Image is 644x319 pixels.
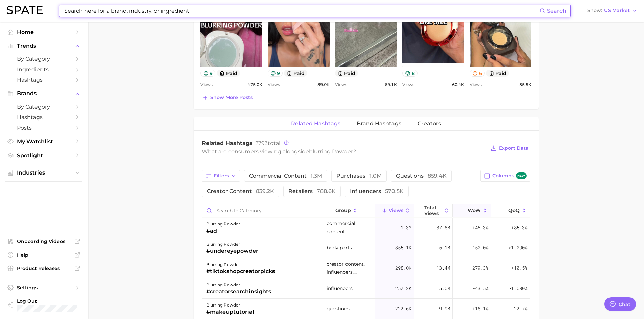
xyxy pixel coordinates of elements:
[5,296,82,314] a: Log out. Currently logged in with e-mail angus.mitchell@loreal.com.
[5,123,82,133] a: Posts
[327,244,352,252] span: body parts
[17,56,71,62] span: by Category
[17,152,71,159] span: Spotlight
[217,70,240,77] button: paid
[335,70,358,77] button: paid
[389,208,403,213] span: Views
[439,304,450,313] span: 9.9m
[317,81,330,89] span: 89.0k
[206,240,258,248] div: blurring powder
[17,77,71,83] span: Hashtags
[291,121,340,127] span: Related Hashtags
[17,90,71,97] span: Brands
[470,264,488,272] span: +279.3%
[369,172,382,179] span: 1.0m
[17,138,71,145] span: My Watchlist
[17,29,71,35] span: Home
[17,265,71,271] span: Product Releases
[5,263,82,273] a: Product Releases
[468,208,481,213] span: WoW
[5,283,82,293] a: Settings
[17,285,71,291] span: Settings
[375,204,414,217] button: Views
[284,70,307,77] button: paid
[324,204,376,217] button: group
[17,66,71,73] span: Ingredients
[202,238,530,258] button: blurring powder#undereyepowderbody parts355.1k5.1m+150.0%>1,000%
[385,81,397,89] span: 69.1k
[336,173,382,179] span: purchases
[396,173,447,179] span: questions
[5,64,82,75] a: Ingredients
[508,244,527,251] span: >1,000%
[472,284,488,292] span: -43.5%
[5,112,82,123] a: Hashtags
[17,238,71,244] span: Onboarding Videos
[5,88,82,99] button: Brands
[499,145,529,151] span: Export Data
[453,204,491,217] button: WoW
[206,281,271,289] div: blurring powder
[202,299,530,319] button: blurring powder#makeuptutorialquestions222.6k9.9m+18.1%-22.7%
[206,288,271,296] div: #creatorsearchinsights
[470,70,485,77] button: 6
[206,227,240,235] div: #ad
[207,189,274,194] span: creator content
[206,261,275,269] div: blurring powder
[402,81,414,89] span: Views
[350,189,404,194] span: influencers
[335,208,351,213] span: group
[335,81,347,89] span: Views
[256,188,274,194] span: 839.2k
[519,81,531,89] span: 55.5k
[5,250,82,260] a: Help
[385,188,404,194] span: 570.5k
[5,27,82,37] a: Home
[516,172,527,179] span: new
[206,247,258,255] div: #undereyepowder
[511,223,527,232] span: +85.3%
[511,304,527,313] span: -22.7%
[5,136,82,147] a: My Watchlist
[249,173,322,179] span: commercial content
[202,147,486,156] div: What are consumers viewing alongside ?
[480,170,530,182] button: Columnsnew
[255,140,280,147] span: total
[5,168,82,178] button: Industries
[508,208,520,213] span: QoQ
[327,260,373,276] span: creator content, influencers, retailers
[17,125,71,131] span: Posts
[472,223,488,232] span: +46.3%
[472,304,488,313] span: +18.1%
[17,104,71,110] span: by Category
[7,6,43,14] img: SPATE
[317,188,336,194] span: 788.6k
[511,264,527,272] span: +10.5%
[210,95,253,100] span: Show more posts
[486,70,509,77] button: paid
[309,148,353,155] span: blurring powder
[470,244,488,252] span: +150.0%
[5,54,82,64] a: by Category
[492,172,526,179] span: Columns
[357,121,401,127] span: Brand Hashtags
[489,143,530,153] button: Export Data
[418,121,441,127] span: Creators
[395,244,411,252] span: 355.1k
[586,6,639,15] button: ShowUS Market
[491,204,530,217] button: QoQ
[17,252,71,258] span: Help
[547,8,566,14] span: Search
[395,264,411,272] span: 298.0k
[428,172,447,179] span: 859.4k
[327,284,353,292] span: influencers
[5,236,82,246] a: Onboarding Videos
[311,172,322,179] span: 1.3m
[436,223,450,232] span: 87.8m
[200,70,216,77] button: 9
[202,258,530,278] button: blurring powder#tiktokshopcreatorpickscreator content, influencers, retailers298.0k13.4m+279.3%+1...
[255,140,268,147] span: 2793
[401,223,411,232] span: 1.3m
[327,304,350,313] span: questions
[439,244,450,252] span: 5.1m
